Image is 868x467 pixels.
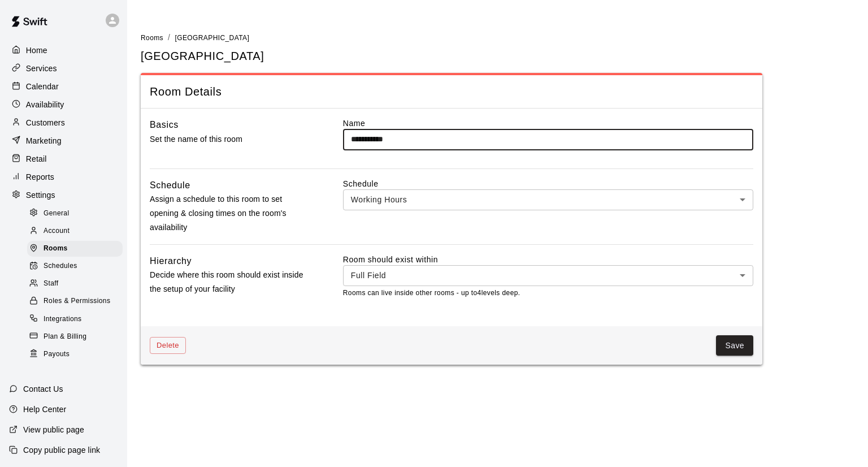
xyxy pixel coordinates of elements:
p: Home [26,45,47,56]
p: Decide where this room should exist inside the setup of your facility [150,268,307,296]
a: Integrations [27,310,127,328]
div: Full Field [343,265,753,286]
span: Staff [44,278,58,289]
p: Copy public page link [23,444,100,456]
button: Save [716,335,753,356]
label: Room should exist within [343,254,753,265]
span: General [44,208,70,219]
h6: Hierarchy [150,254,192,269]
a: Services [9,60,118,77]
a: Customers [9,114,118,131]
p: View public page [23,424,84,435]
p: Customers [26,117,65,128]
div: Account [27,223,123,239]
a: Staff [27,275,127,293]
div: Staff [27,276,123,292]
a: Calendar [9,78,118,95]
a: Plan & Billing [27,328,127,345]
p: Retail [26,153,47,165]
label: Schedule [343,178,753,189]
span: Payouts [44,349,70,360]
p: Rooms can live inside other rooms - up to 4 levels deep. [343,288,753,299]
a: Marketing [9,132,118,149]
button: Delete [150,337,186,354]
div: Schedules [27,258,123,274]
p: Marketing [26,135,62,146]
a: Account [27,222,127,240]
div: General [27,206,123,222]
a: Rooms [141,33,163,42]
span: Room Details [150,84,753,100]
li: / [168,32,170,44]
span: Schedules [44,261,77,272]
p: Help Center [23,404,66,415]
a: Rooms [27,240,127,258]
div: Payouts [27,347,123,362]
p: Assign a schedule to this room to set opening & closing times on the room's availability [150,192,307,235]
div: Working Hours [343,189,753,210]
p: Settings [26,189,55,201]
nav: breadcrumb [141,32,854,44]
a: Schedules [27,258,127,275]
h6: Schedule [150,178,190,193]
p: Services [26,63,57,74]
span: Rooms [141,34,163,42]
p: Reports [26,171,54,183]
span: [GEOGRAPHIC_DATA] [175,34,249,42]
a: Availability [9,96,118,113]
label: Name [343,118,753,129]
p: Set the name of this room [150,132,307,146]
span: Plan & Billing [44,331,86,343]
a: General [27,205,127,222]
div: Rooms [27,241,123,257]
p: Availability [26,99,64,110]
div: Roles & Permissions [27,293,123,309]
a: Settings [9,187,118,204]
a: Roles & Permissions [27,293,127,310]
span: Roles & Permissions [44,296,110,307]
span: Integrations [44,314,82,325]
p: Contact Us [23,383,63,395]
div: Integrations [27,312,123,327]
a: Retail [9,150,118,167]
p: Calendar [26,81,59,92]
span: Account [44,226,70,237]
h5: [GEOGRAPHIC_DATA] [141,49,264,64]
a: Payouts [27,345,127,363]
span: Rooms [44,243,68,254]
h6: Basics [150,118,179,132]
a: Home [9,42,118,59]
div: Plan & Billing [27,329,123,345]
a: Reports [9,168,118,185]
